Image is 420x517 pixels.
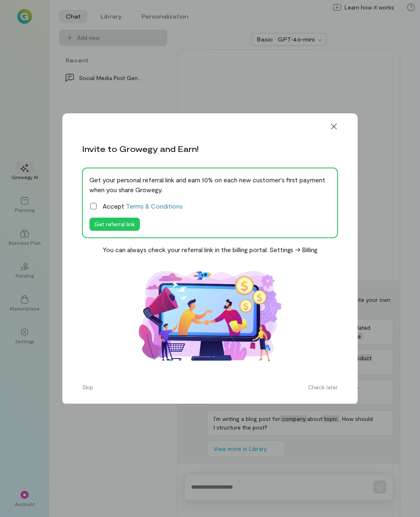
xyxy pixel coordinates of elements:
button: Skip [77,381,98,394]
button: Get referral link [89,218,140,231]
a: Terms & Conditions [126,202,183,210]
div: Get your personal referral link and earn 10% on each new customer's first payment when you share ... [89,175,331,195]
button: Check later [303,381,343,394]
img: Affiliate [128,261,292,371]
div: You can always check your referral link in the billing portal: Settings -> Billing [103,245,317,255]
span: Accept [103,201,183,211]
div: Invite to Growegy and Earn! [82,143,199,154]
